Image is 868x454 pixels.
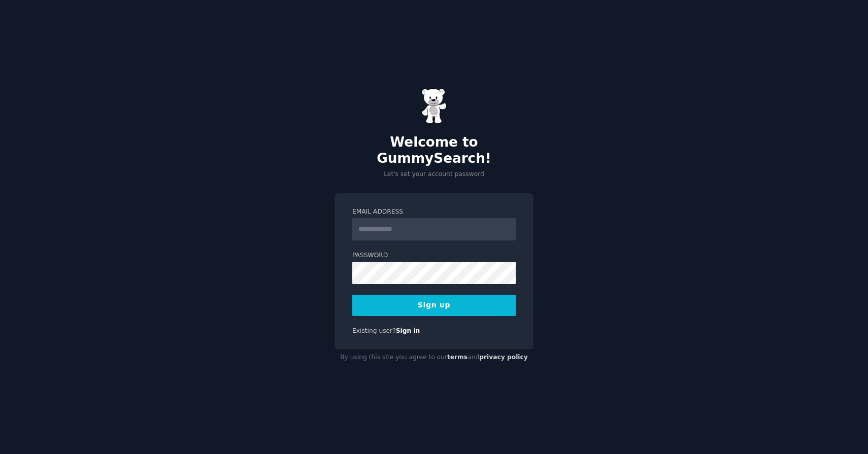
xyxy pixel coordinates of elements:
[352,251,516,260] label: Password
[352,327,396,334] span: Existing user?
[352,295,516,316] button: Sign up
[335,350,533,366] div: By using this site you agree to our and
[421,88,447,124] img: Gummy Bear
[335,134,533,166] h2: Welcome to GummySearch!
[447,354,468,361] a: terms
[352,207,516,217] label: Email Address
[479,354,528,361] a: privacy policy
[335,170,533,179] p: Let's set your account password
[396,327,420,334] a: Sign in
